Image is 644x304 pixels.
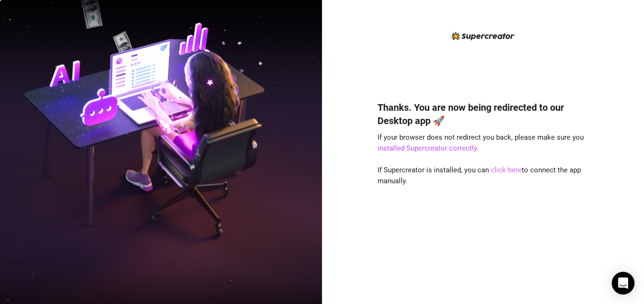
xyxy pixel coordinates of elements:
span: If Supercreator is installed, you can to connect the app manually. [377,166,581,186]
img: logo-BBDzfeDw.svg [451,32,515,40]
a: installed Supercreator correctly [377,144,477,152]
h4: Thanks. You are now being redirected to our Desktop app 🚀 [377,101,589,127]
div: Open Intercom Messenger [612,272,635,295]
a: click here [491,166,522,174]
span: If your browser does not redirect you back, please make sure you . [377,133,584,153]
